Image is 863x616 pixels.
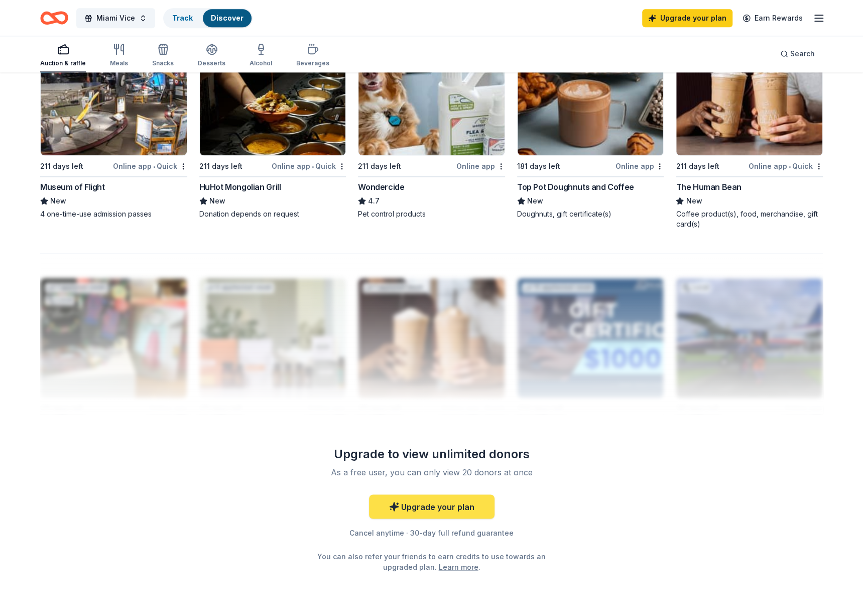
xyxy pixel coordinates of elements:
button: Snacks [152,39,174,72]
button: Search [772,44,823,64]
div: Museum of Flight [40,181,105,193]
a: Image for Wondercide211 days leftOnline appWondercide4.7Pet control products [358,35,505,219]
img: Image for Wondercide [358,36,505,155]
div: Top Pot Doughnuts and Coffee [517,181,634,193]
a: Discover [211,14,243,22]
span: New [527,195,543,207]
a: Learn more [439,561,478,572]
a: Track [172,14,193,22]
div: Meals [110,59,128,67]
button: TrackDiscover [163,8,253,28]
span: • [153,162,155,170]
div: 211 days left [199,160,242,172]
a: Earn Rewards [736,9,809,27]
button: Meals [110,39,128,72]
div: Snacks [152,59,174,67]
div: Doughnuts, gift certificate(s) [517,209,664,219]
div: Beverages [296,59,329,67]
img: Image for HuHot Mongolian Grill [200,36,346,155]
button: Auction & raffle [40,39,86,72]
span: New [209,195,225,207]
div: 4 one-time-use admission passes [40,209,187,219]
div: Online app [456,160,505,172]
div: 211 days left [676,160,719,172]
button: Beverages [296,39,329,72]
a: Upgrade your plan [642,9,732,27]
div: The Human Bean [676,181,741,193]
span: New [686,195,702,207]
span: • [789,162,791,170]
span: Miami Vice [96,12,135,24]
div: As a free user, you can only view 20 donors at once [299,466,564,478]
img: Image for Top Pot Doughnuts and Coffee [518,36,664,155]
a: Image for Museum of FlightLocal211 days leftOnline app•QuickMuseum of FlightNew4 one-time-use adm... [40,35,187,219]
div: HuHot Mongolian Grill [199,181,281,193]
div: 211 days left [358,160,401,172]
span: Search [790,48,815,60]
img: Image for Museum of Flight [41,36,187,155]
div: Online app Quick [272,160,346,172]
div: Online app [615,160,664,172]
div: 211 days left [40,160,83,172]
span: 4.7 [368,195,380,207]
div: Desserts [198,59,225,67]
div: You can also refer your friends to earn credits to use towards an upgraded plan. . [315,551,548,572]
div: Alcohol [250,59,272,67]
span: New [50,195,66,207]
a: Home [40,6,68,30]
div: Online app Quick [113,160,187,172]
img: Image for The Human Bean [676,36,822,155]
div: Coffee product(s), food, merchandise, gift card(s) [676,209,823,229]
a: Image for Top Pot Doughnuts and CoffeeLocal181 days leftOnline appTop Pot Doughnuts and CoffeeNew... [517,35,664,219]
button: Desserts [198,39,225,72]
div: Pet control products [358,209,505,219]
a: Upgrade your plan [369,494,495,519]
span: • [312,162,314,170]
div: 181 days left [517,160,560,172]
a: Image for HuHot Mongolian Grill1 applylast week211 days leftOnline app•QuickHuHot Mongolian Grill... [199,35,346,219]
div: Wondercide [358,181,404,193]
div: Online app Quick [749,160,823,172]
div: Auction & raffle [40,59,86,67]
div: Upgrade to view unlimited donors [287,446,576,462]
div: Cancel anytime · 30-day full refund guarantee [287,527,576,539]
div: Donation depends on request [199,209,346,219]
button: Alcohol [250,39,272,72]
button: Miami Vice [76,8,155,28]
a: Image for The Human Bean1 applylast week211 days leftOnline app•QuickThe Human BeanNewCoffee prod... [676,35,823,229]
